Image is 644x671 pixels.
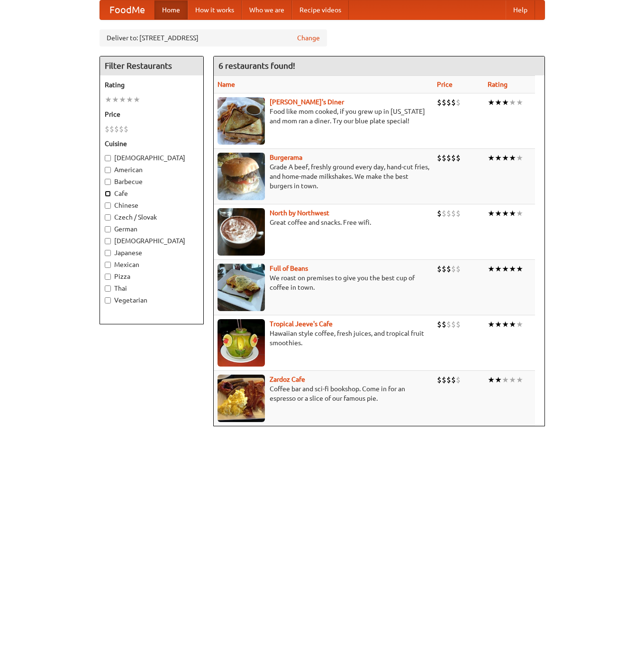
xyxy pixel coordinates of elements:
[488,264,495,274] li: ★
[488,153,495,163] li: ★
[105,80,199,90] h5: Rating
[218,81,235,88] a: Name
[133,94,140,105] li: ★
[502,375,509,385] li: ★
[509,97,516,108] li: ★
[437,208,442,219] li: $
[509,264,516,274] li: ★
[105,248,199,257] label: Japanese
[105,139,199,148] h5: Cuisine
[442,208,446,219] li: $
[242,0,292,19] a: Who we are
[437,319,442,330] li: $
[516,153,523,163] li: ★
[270,154,302,161] a: Burgerama
[488,319,495,330] li: ★
[488,375,495,385] li: ★
[451,264,456,274] li: $
[105,297,111,303] input: Vegetarian
[451,319,456,330] li: $
[218,97,265,145] img: sallys.jpg
[218,208,265,256] img: north.jpg
[218,264,265,311] img: beans.jpg
[218,273,429,292] p: We roast on premises to give you the best cup of coffee in town.
[456,264,461,274] li: $
[451,375,456,385] li: $
[105,236,199,246] label: [DEMOGRAPHIC_DATA]
[105,165,199,175] label: American
[509,319,516,330] li: ★
[105,285,111,292] input: Thai
[218,384,429,403] p: Coffee bar and sci-fi bookshop. Come in for an espresso or a slice of our famous pie.
[109,124,114,134] li: $
[218,162,429,191] p: Grade A beef, freshly ground every day, hand-cut fries, and home-made milkshakes. We make the bes...
[100,29,327,46] div: Deliver to: [STREET_ADDRESS]
[516,375,523,385] li: ★
[218,218,429,227] p: Great coffee and snacks. Free wifi.
[126,94,133,105] li: ★
[105,155,111,161] input: [DEMOGRAPHIC_DATA]
[456,208,461,219] li: $
[105,274,111,280] input: Pizza
[437,375,442,385] li: $
[446,153,451,163] li: $
[495,264,502,274] li: ★
[495,153,502,163] li: ★
[105,238,111,244] input: [DEMOGRAPHIC_DATA]
[437,153,442,163] li: $
[105,284,199,293] label: Thai
[488,97,495,108] li: ★
[442,264,446,274] li: $
[105,260,199,269] label: Mexican
[456,153,461,163] li: $
[516,319,523,330] li: ★
[105,177,199,186] label: Barbecue
[442,97,446,108] li: $
[437,97,442,108] li: $
[100,0,154,19] a: FoodMe
[105,167,111,173] input: American
[188,0,242,19] a: How it works
[516,208,523,219] li: ★
[437,264,442,274] li: $
[270,209,329,217] a: North by Northwest
[119,94,126,105] li: ★
[446,208,451,219] li: $
[218,375,265,422] img: zardoz.jpg
[495,97,502,108] li: ★
[105,191,111,197] input: Cafe
[506,0,535,19] a: Help
[297,33,320,43] a: Change
[270,320,333,328] b: Tropical Jeeve's Cafe
[446,97,451,108] li: $
[105,94,112,105] li: ★
[495,319,502,330] li: ★
[509,208,516,219] li: ★
[502,264,509,274] li: ★
[516,97,523,108] li: ★
[442,319,446,330] li: $
[502,319,509,330] li: ★
[124,124,128,134] li: $
[218,329,429,348] p: Hawaiian style coffee, fresh juices, and tropical fruit smoothies.
[119,124,124,134] li: $
[105,124,109,134] li: $
[509,153,516,163] li: ★
[105,214,111,221] input: Czech / Slovak
[270,265,308,272] a: Full of Beans
[488,81,508,88] a: Rating
[446,319,451,330] li: $
[105,226,111,232] input: German
[270,376,305,383] b: Zardoz Cafe
[154,0,188,19] a: Home
[218,61,295,70] ng-pluralize: 6 restaurants found!
[446,264,451,274] li: $
[270,98,344,106] a: [PERSON_NAME]'s Diner
[451,97,456,108] li: $
[114,124,119,134] li: $
[488,208,495,219] li: ★
[446,375,451,385] li: $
